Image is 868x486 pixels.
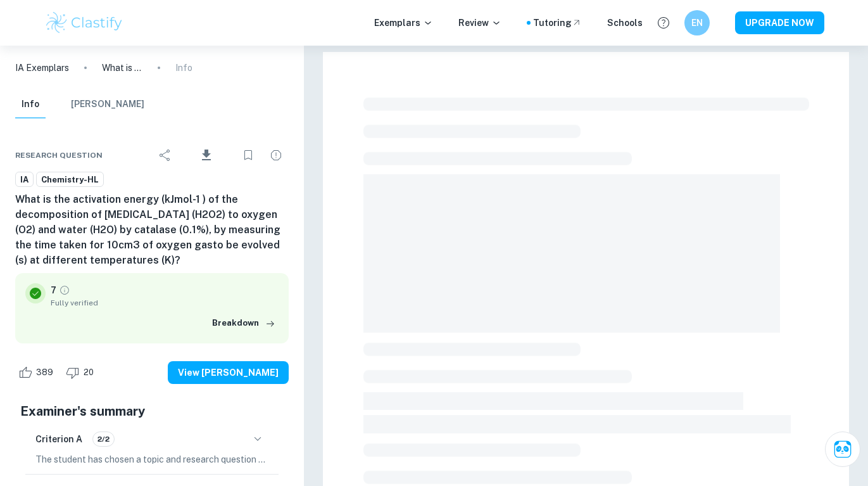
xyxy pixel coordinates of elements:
[35,432,82,446] h6: Criterion A
[15,172,34,188] a: IA
[20,402,284,421] h5: Examiner's summary
[458,16,501,30] p: Review
[51,283,56,297] p: 7
[102,61,142,75] p: What is the activation energy (kJmol-1 ) of the decomposition of [MEDICAL_DATA] (H2O2) to oxygen ...
[684,10,710,35] button: EN
[15,150,103,161] span: Research question
[77,366,101,379] span: 20
[689,16,704,30] h6: EN
[15,61,69,75] a: IA Exemplars
[15,91,46,118] button: Info
[236,143,261,168] div: Bookmark
[209,314,279,333] button: Breakdown
[63,362,101,383] div: Dislike
[16,174,33,186] span: IA
[35,452,268,466] p: The student has chosen a topic and research question related to the significance of catalase for ...
[15,192,289,268] h6: What is the activation energy (kJmol-1 ) of the decomposition of [MEDICAL_DATA] (H2O2) to oxygen ...
[168,361,289,384] button: View [PERSON_NAME]
[263,143,289,168] div: Report issue
[175,61,192,75] p: Info
[29,366,60,379] span: 389
[825,432,860,467] button: Ask Clai
[533,16,582,30] a: Tutoring
[51,297,279,309] span: Fully verified
[607,16,643,30] a: Schools
[153,143,178,168] div: Share
[15,362,60,383] div: Like
[36,172,104,188] a: Chemistry-HL
[71,91,144,118] button: [PERSON_NAME]
[180,139,233,172] div: Download
[44,10,125,35] img: Clastify logo
[374,16,433,30] p: Exemplars
[735,11,824,34] button: UPGRADE NOW
[37,174,103,186] span: Chemistry-HL
[653,12,674,34] button: Help and Feedback
[59,285,70,296] a: Grade fully verified
[93,433,114,445] span: 2/2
